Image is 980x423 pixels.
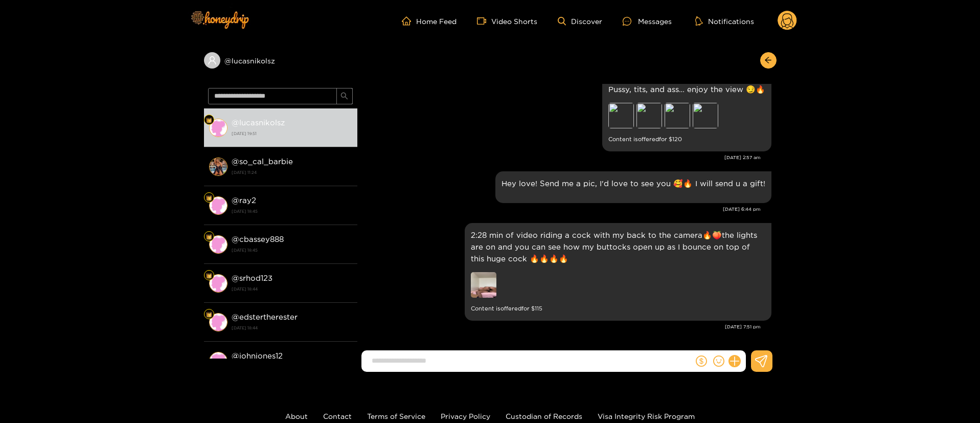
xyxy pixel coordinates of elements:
[209,235,227,254] img: conversation
[694,353,709,369] button: dollar
[713,355,724,367] span: smile
[362,206,761,213] div: [DATE] 6:44 pm
[204,52,357,69] div: @lucasnikolsz
[206,311,212,318] img: Fan Level
[232,235,284,243] strong: @ cbassey888
[232,323,352,332] strong: [DATE] 18:44
[232,157,293,166] strong: @ so_cal_barbie
[209,313,227,331] img: conversation
[608,133,765,145] small: Content is offered for $ 120
[232,284,352,294] strong: [DATE] 18:44
[471,303,765,315] small: Content is offered for $ 115
[232,129,352,138] strong: [DATE] 19:51
[477,16,537,26] a: Video Shorts
[232,118,285,127] strong: @ lucasnikolsz
[465,223,771,321] div: Aug. 27, 7:51 pm
[209,119,227,137] img: conversation
[206,273,212,279] img: Fan Level
[209,274,227,293] img: conversation
[232,351,283,360] strong: @ johnjones12
[598,412,695,420] a: Visa Integrity Risk Program
[558,17,602,26] a: Discover
[471,272,496,298] img: preview
[608,83,765,95] p: Pussy, tits, and ass… enjoy the view 😏🔥
[232,168,352,177] strong: [DATE] 11:24
[208,56,217,65] span: user
[760,52,777,69] button: arrow-left
[323,412,352,420] a: Contact
[402,16,416,26] span: home
[232,274,272,282] strong: @ srhod123
[209,352,227,370] img: conversation
[506,412,582,420] a: Custodian of Records
[209,158,227,176] img: conversation
[232,246,352,255] strong: [DATE] 18:45
[441,412,490,420] a: Privacy Policy
[206,234,212,240] img: Fan Level
[362,323,761,330] div: [DATE] 7:51 pm
[232,196,256,205] strong: @ ray2
[206,195,212,201] img: Fan Level
[692,16,757,26] button: Notifications
[232,313,298,321] strong: @ edstertherester
[362,154,761,161] div: [DATE] 2:57 am
[402,16,457,26] a: Home Feed
[495,171,771,203] div: Aug. 25, 6:44 pm
[623,15,672,27] div: Messages
[209,196,227,215] img: conversation
[232,207,352,216] strong: [DATE] 18:45
[285,412,308,420] a: About
[502,177,765,189] p: Hey love! Send me a pic, I'd love to see you 🥰🔥 I will send u a gift!
[764,56,772,65] span: arrow-left
[602,77,771,151] div: Aug. 25, 2:57 am
[477,16,491,26] span: video-camera
[336,88,353,104] button: search
[696,355,707,367] span: dollar
[206,117,212,123] img: Fan Level
[471,229,765,264] p: 2:28 min of video riding a cock with my back to the camera🔥🍑the lights are on and you can see how...
[367,412,425,420] a: Terms of Service
[340,92,348,101] span: search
